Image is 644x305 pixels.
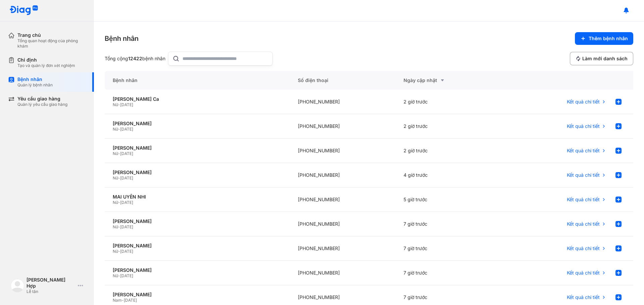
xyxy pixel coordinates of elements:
div: [PHONE_NUMBER] [290,212,395,236]
span: Kết quả chi tiết [567,197,600,203]
span: Nữ [113,102,118,107]
span: Nữ [113,151,118,156]
span: Nữ [113,175,118,180]
div: Bệnh nhân [105,34,139,43]
span: [DATE] [120,200,133,205]
div: Bệnh nhân [105,71,290,90]
span: Làm mới danh sách [582,56,628,62]
span: - [118,151,120,156]
span: Kết quả chi tiết [567,245,600,251]
span: [DATE] [120,151,133,156]
div: [PERSON_NAME] [113,292,282,298]
div: 4 giờ trước [395,163,501,187]
span: - [118,273,120,278]
div: Trang chủ [17,32,86,38]
span: - [122,298,124,303]
span: Kết quả chi tiết [567,172,600,178]
div: Tổng cộng bệnh nhân [105,56,165,62]
div: [PERSON_NAME] [113,121,282,127]
span: - [118,224,120,229]
div: [PERSON_NAME] [113,145,282,151]
div: [PHONE_NUMBER] [290,187,395,212]
span: Nữ [113,127,118,132]
span: Nữ [113,249,118,254]
span: 12422 [128,56,142,61]
div: Bệnh nhân [17,76,53,82]
div: 7 giờ trước [395,261,501,285]
div: 2 giờ trước [395,114,501,139]
span: Kết quả chi tiết [567,294,600,300]
div: [PHONE_NUMBER] [290,139,395,163]
div: 7 giờ trước [395,212,501,236]
div: Lễ tân [26,289,75,294]
div: Chỉ định [17,57,75,63]
div: [PHONE_NUMBER] [290,90,395,114]
div: [PERSON_NAME] Hợp [26,277,75,289]
div: [PERSON_NAME] [113,218,282,224]
span: Nam [113,298,122,303]
span: Nữ [113,200,118,205]
span: - [118,127,120,132]
img: logo [9,5,38,16]
div: 7 giờ trước [395,236,501,261]
span: Nữ [113,224,118,229]
span: - [118,200,120,205]
div: [PERSON_NAME] [113,169,282,175]
button: Làm mới danh sách [570,52,633,65]
div: [PHONE_NUMBER] [290,114,395,139]
span: [DATE] [120,249,133,254]
div: Số điện thoại [290,71,395,90]
div: [PHONE_NUMBER] [290,261,395,285]
span: - [118,175,120,180]
span: Nữ [113,273,118,278]
span: Kết quả chi tiết [567,270,600,276]
div: [PERSON_NAME] Ca [113,96,282,102]
div: 2 giờ trước [395,139,501,163]
button: Thêm bệnh nhân [575,32,633,45]
div: Tổng quan hoạt động của phòng khám [17,38,86,49]
div: Ngày cập nhật [404,76,493,84]
div: 5 giờ trước [395,187,501,212]
span: Kết quả chi tiết [567,99,600,105]
span: [DATE] [124,298,137,303]
span: [DATE] [120,175,133,180]
div: [PERSON_NAME] [113,243,282,249]
div: 2 giờ trước [395,90,501,114]
span: Kết quả chi tiết [567,123,600,129]
div: MAI UYÊN NHI [113,194,282,200]
span: - [118,102,120,107]
div: [PHONE_NUMBER] [290,163,395,187]
div: Tạo và quản lý đơn xét nghiệm [17,63,75,68]
span: [DATE] [120,224,133,229]
span: [DATE] [120,273,133,278]
span: Kết quả chi tiết [567,221,600,227]
div: Yêu cầu giao hàng [17,96,67,102]
div: Quản lý yêu cầu giao hàng [17,102,67,107]
span: [DATE] [120,102,133,107]
div: Quản lý bệnh nhân [17,82,53,88]
img: logo [11,279,24,292]
span: Kết quả chi tiết [567,148,600,154]
div: [PHONE_NUMBER] [290,236,395,261]
span: Thêm bệnh nhân [589,35,628,42]
div: [PERSON_NAME] [113,267,282,273]
span: - [118,249,120,254]
span: [DATE] [120,127,133,132]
